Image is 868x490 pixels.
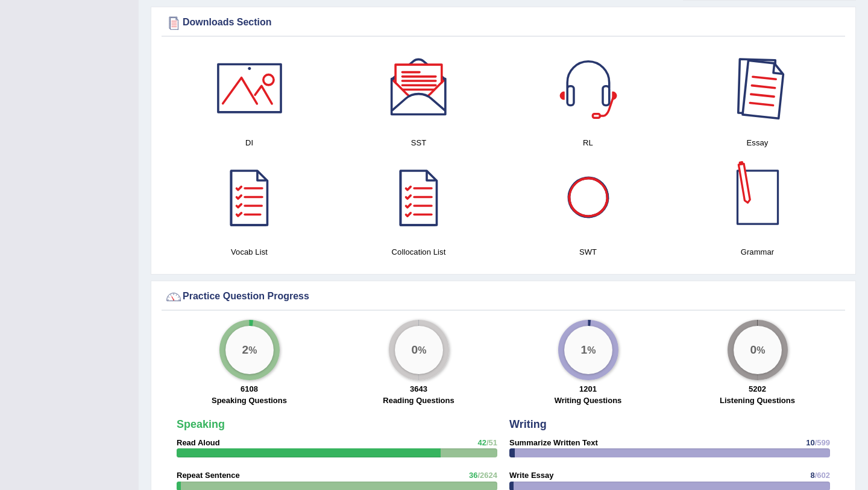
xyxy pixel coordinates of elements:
label: Reading Questions [383,395,454,406]
span: 10 [806,438,814,447]
strong: Read Aloud [177,438,220,447]
big: 0 [411,343,418,357]
strong: 5202 [749,384,766,393]
strong: Summarize Written Text [509,438,598,447]
label: Speaking Questions [212,395,287,406]
h4: RL [509,136,667,149]
span: 42 [477,438,486,447]
strong: Write Essay [509,471,553,480]
div: % [734,326,782,374]
span: /602 [815,471,830,480]
h4: Grammar [679,246,836,258]
strong: Repeat Sentence [177,471,240,480]
strong: 6108 [241,384,258,393]
span: /599 [815,438,830,447]
h4: DI [171,136,328,149]
label: Listening Questions [720,395,795,406]
strong: 3643 [410,384,427,393]
span: 8 [810,471,814,480]
div: % [225,326,274,374]
label: Writing Questions [555,395,622,406]
h4: Essay [679,136,836,149]
div: Downloads Section [165,14,842,32]
big: 2 [242,343,248,357]
div: Practice Question Progress [165,288,842,306]
h4: SWT [509,246,667,258]
big: 0 [750,343,756,357]
span: 36 [469,471,477,480]
strong: Speaking [177,418,225,430]
span: /2624 [477,471,497,480]
strong: Writing [509,418,547,430]
h4: SST [340,136,497,149]
strong: 1201 [579,384,597,393]
h4: Collocation List [340,246,497,258]
div: % [564,326,612,374]
big: 1 [580,343,587,357]
span: /51 [486,438,497,447]
h4: Vocab List [171,246,328,258]
div: % [395,326,443,374]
